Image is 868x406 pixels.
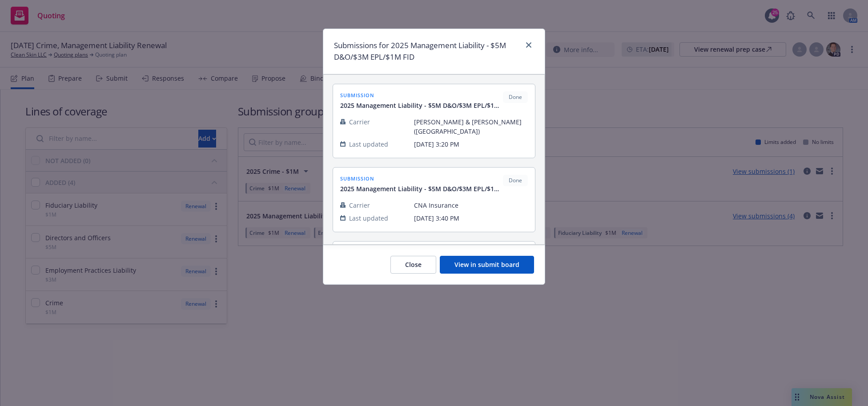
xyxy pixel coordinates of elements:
[349,201,370,210] span: Carrier
[340,101,503,110] span: 2025 Management Liability - $5M D&O/$3M EPL/$1M FID
[440,256,534,274] button: View in submit board
[414,213,528,223] span: [DATE] 3:40 PM
[340,91,503,99] span: submission
[340,175,503,182] span: submission
[340,184,503,193] span: 2025 Management Liability - $5M D&O/$3M EPL/$1M FID
[414,139,528,149] span: [DATE] 3:20 PM
[414,117,528,136] span: [PERSON_NAME] & [PERSON_NAME] ([GEOGRAPHIC_DATA])
[334,40,520,63] h1: Submissions for 2025 Management Liability - $5M D&O/$3M EPL/$1M FID
[349,139,388,149] span: Last updated
[349,117,370,127] span: Carrier
[523,40,534,50] a: close
[390,256,436,274] button: Close
[349,213,388,223] span: Last updated
[506,93,524,101] span: Done
[506,176,524,185] span: Done
[414,201,528,210] span: CNA Insurance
